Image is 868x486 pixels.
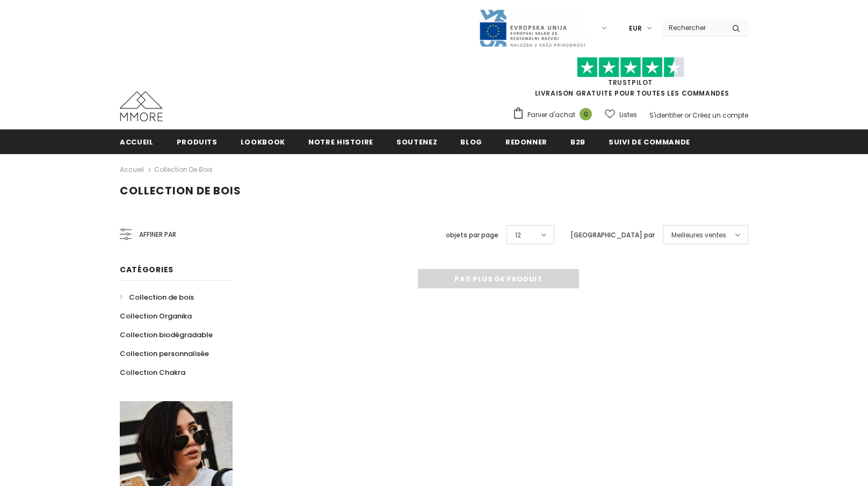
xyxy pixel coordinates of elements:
[515,230,521,241] span: 12
[120,330,213,340] span: Collection biodégradable
[120,163,144,176] a: Accueil
[120,311,192,321] span: Collection Organika
[120,367,185,378] span: Collection Chakra
[120,344,209,363] a: Collection personnalisée
[570,230,655,241] label: [GEOGRAPHIC_DATA] par
[479,23,586,32] a: Javni Razpis
[629,23,642,34] span: EUR
[608,78,653,87] a: TrustPilot
[120,183,241,198] span: Collection de bois
[120,288,194,307] a: Collection de bois
[570,137,585,147] span: B2B
[241,129,285,154] a: Lookbook
[692,111,748,120] a: Créez un compte
[505,129,547,154] a: Redonner
[609,137,690,147] span: Suivi de commande
[577,57,684,78] img: Faites confiance aux étoiles pilotes
[460,129,482,154] a: Blog
[662,20,724,35] input: Search Site
[619,110,637,120] span: Listes
[570,129,585,154] a: B2B
[396,129,437,154] a: soutenez
[308,129,373,154] a: Notre histoire
[580,108,592,120] span: 0
[177,129,218,154] a: Produits
[671,230,726,241] span: Meilleures ventes
[460,137,482,147] span: Blog
[120,363,185,382] a: Collection Chakra
[527,110,575,120] span: Panier d'achat
[505,137,547,147] span: Redonner
[609,129,690,154] a: Suivi de commande
[120,349,209,359] span: Collection personnalisée
[120,325,213,344] a: Collection biodégradable
[139,229,176,241] span: Affiner par
[120,129,154,154] a: Accueil
[512,107,597,123] a: Panier d'achat 0
[512,62,748,98] span: LIVRAISON GRATUITE POUR TOUTES LES COMMANDES
[446,230,498,241] label: objets par page
[649,111,683,120] a: S'identifier
[605,105,637,124] a: Listes
[479,9,586,48] img: Javni Razpis
[684,111,691,120] span: or
[177,137,218,147] span: Produits
[241,137,285,147] span: Lookbook
[396,137,437,147] span: soutenez
[308,137,373,147] span: Notre histoire
[120,91,163,121] img: Cas MMORE
[129,292,194,302] span: Collection de bois
[120,264,173,275] span: Catégories
[154,165,213,174] a: Collection de bois
[120,307,192,325] a: Collection Organika
[120,137,154,147] span: Accueil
